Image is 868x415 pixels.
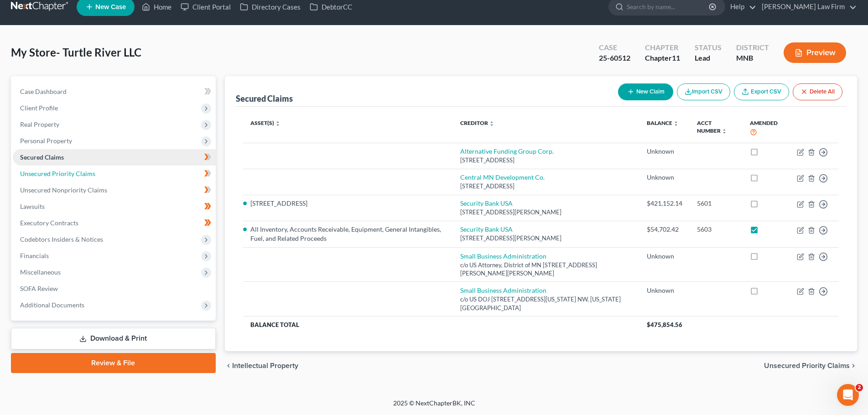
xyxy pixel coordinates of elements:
[647,199,682,208] div: $421,152.14
[250,225,446,243] li: All Inventory, Accounts Receivable, Equipment, General Intangibles, Fuel, and Related Proceeds
[837,384,859,406] iframe: Intercom live chat
[460,182,632,191] div: [STREET_ADDRESS]
[460,295,632,312] div: c/o US DOJ [STREET_ADDRESS][US_STATE] NW, [US_STATE][GEOGRAPHIC_DATA]
[250,119,281,126] a: Asset(s) unfold_more
[793,83,842,100] button: Delete All
[647,286,682,295] div: Unknown
[599,53,630,63] div: 25-60512
[697,199,735,208] div: 5601
[20,153,64,161] span: Secured Claims
[460,225,513,233] a: Security Bank USA
[645,53,680,63] div: Chapter
[232,362,298,369] span: Intellectual Property
[460,199,513,207] a: Security Bank USA
[460,208,632,217] div: [STREET_ADDRESS][PERSON_NAME]
[647,321,682,328] span: $475,854.56
[460,234,632,243] div: [STREET_ADDRESS][PERSON_NAME]
[460,286,546,294] a: Small Business Administration
[647,225,682,234] div: $54,702.42
[647,252,682,261] div: Unknown
[736,42,769,53] div: District
[734,83,789,100] a: Export CSV
[672,53,680,62] span: 11
[13,198,216,215] a: Lawsuits
[225,362,232,369] i: chevron_left
[697,119,727,134] a: Acct Number unfold_more
[13,149,216,166] a: Secured Claims
[618,83,673,100] button: New Claim
[850,362,857,369] i: chevron_right
[11,328,216,349] a: Download & Print
[460,261,632,278] div: c/o US Attorney, District of MN [STREET_ADDRESS][PERSON_NAME][PERSON_NAME]
[673,121,679,126] i: unfold_more
[764,362,850,369] span: Unsecured Priority Claims
[460,119,494,126] a: Creditor unfold_more
[13,215,216,231] a: Executory Contracts
[20,88,67,95] span: Case Dashboard
[174,399,694,415] div: 2025 © NextChapterBK, INC
[20,301,84,309] span: Additional Documents
[645,42,680,53] div: Chapter
[20,285,58,292] span: SOFA Review
[856,384,863,391] span: 2
[695,53,722,63] div: Lead
[20,252,49,259] span: Financials
[460,173,545,181] a: Central MN Development Co.
[764,362,857,369] button: Unsecured Priority Claims chevron_right
[20,202,45,210] span: Lawsuits
[275,121,281,126] i: unfold_more
[11,353,216,373] a: Review & File
[20,235,103,243] span: Codebtors Insiders & Notices
[225,362,298,369] button: chevron_left Intellectual Property
[460,147,554,155] a: Alternative Funding Group Corp.
[250,199,446,208] li: [STREET_ADDRESS]
[20,137,72,145] span: Personal Property
[95,4,126,10] span: New Case
[13,83,216,100] a: Case Dashboard
[722,129,727,134] i: unfold_more
[13,166,216,182] a: Unsecured Priority Claims
[20,170,95,177] span: Unsecured Priority Claims
[677,83,730,100] button: Import CSV
[20,186,107,194] span: Unsecured Nonpriority Claims
[695,42,722,53] div: Status
[243,316,639,332] th: Balance Total
[20,219,78,227] span: Executory Contracts
[784,42,846,63] button: Preview
[11,46,141,59] span: My Store- Turtle River LLC
[236,93,293,104] div: Secured Claims
[460,156,632,165] div: [STREET_ADDRESS]
[743,114,790,143] th: Amended
[13,182,216,198] a: Unsecured Nonpriority Claims
[20,268,61,276] span: Miscellaneous
[647,119,679,126] a: Balance unfold_more
[460,252,546,260] a: Small Business Administration
[599,42,630,53] div: Case
[736,53,769,63] div: MNB
[13,280,216,297] a: SOFA Review
[489,121,494,126] i: unfold_more
[20,120,59,128] span: Real Property
[697,225,735,234] div: 5603
[647,173,682,182] div: Unknown
[647,147,682,156] div: Unknown
[20,104,58,112] span: Client Profile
